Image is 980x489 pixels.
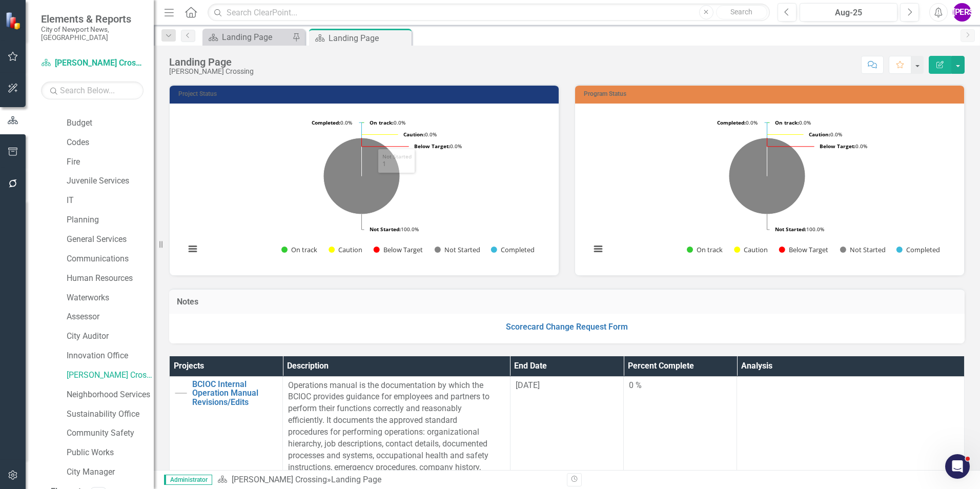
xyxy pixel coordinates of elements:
[41,57,144,69] a: [PERSON_NAME] Crossing
[403,131,437,138] text: 0.0%
[67,350,154,362] a: Innovation Office
[370,226,419,233] text: 100.0%
[370,226,401,233] tspan: Not Started:
[717,119,746,126] tspan: Completed:
[180,111,543,265] svg: Interactive chart
[850,245,886,254] text: Not Started
[192,380,277,407] a: BCIOC Internal Operation Manual Revisions/Edits
[730,8,752,16] span: Search
[67,389,154,401] a: Neighborhood Services
[67,292,154,304] a: Waterworks
[800,3,897,22] button: Aug-25
[169,56,254,68] div: Landing Page
[205,31,290,44] a: Landing Page
[591,242,605,256] button: View chart menu, Chart
[716,5,767,19] button: Search
[729,138,805,214] path: Not Started, 6.
[67,466,154,478] a: City Manager
[217,474,559,486] div: »
[374,245,423,254] button: Show Below Target
[506,322,628,332] a: Scorecard Change Request Form
[222,31,290,44] div: Landing Page
[67,311,154,323] a: Assessor
[5,11,23,29] img: ClearPoint Strategy
[329,32,409,45] div: Landing Page
[178,91,554,97] h3: Project Status
[945,454,970,479] iframe: Intercom live chat
[370,119,405,126] text: 0.0%
[186,242,200,256] button: View chart menu, Chart
[370,119,394,126] tspan: On track:
[896,245,940,254] button: Show Completed
[820,142,867,150] text: 0.0%
[67,331,154,342] a: City Auditor
[331,475,381,484] div: Landing Page
[164,475,212,485] span: Administrator
[67,175,154,187] a: Juvenile Services
[491,245,535,254] button: Show Completed
[67,234,154,246] a: General Services
[775,119,799,126] tspan: On track:
[820,142,855,150] tspan: Below Target:
[584,91,959,97] h3: Program Status
[687,245,723,254] button: Show On track
[414,142,450,150] tspan: Below Target:
[809,131,830,138] tspan: Caution:
[403,131,425,138] tspan: Caution:
[953,3,971,22] button: [PERSON_NAME]
[717,119,758,126] text: 0.0%
[414,142,462,150] text: 0.0%
[232,475,327,484] a: [PERSON_NAME] Crossing
[177,297,957,307] h3: Notes
[516,380,540,390] span: [DATE]
[444,245,480,254] text: Not Started
[629,380,731,392] div: 0 %
[775,226,806,233] tspan: Not Started:
[67,156,154,168] a: Fire
[281,245,317,254] button: Show On track
[67,370,154,381] a: [PERSON_NAME] Crossing
[41,81,144,99] input: Search Below...
[779,245,829,254] button: Show Below Target
[312,119,340,126] tspan: Completed:
[435,245,480,254] button: Show Not Started
[775,119,811,126] text: 0.0%
[180,111,548,265] div: Chart. Highcharts interactive chart.
[809,131,842,138] text: 0.0%
[312,119,352,126] text: 0.0%
[734,245,768,254] button: Show Caution
[67,253,154,265] a: Communications
[585,111,954,265] div: Chart. Highcharts interactive chart.
[41,25,144,42] small: City of Newport News, [GEOGRAPHIC_DATA]
[67,273,154,284] a: Human Resources
[169,68,254,75] div: [PERSON_NAME] Crossing
[175,387,187,399] img: Not Started
[803,7,894,19] div: Aug-25
[41,13,144,25] span: Elements & Reports
[67,117,154,129] a: Budget
[323,138,400,214] path: Not Started, 1.
[840,245,885,254] button: Show Not Started
[67,427,154,439] a: Community Safety
[67,195,154,207] a: IT
[67,447,154,459] a: Public Works
[67,409,154,420] a: Sustainability Office
[67,214,154,226] a: Planning
[67,137,154,149] a: Codes
[585,111,949,265] svg: Interactive chart
[208,4,770,22] input: Search ClearPoint...
[775,226,824,233] text: 100.0%
[329,245,362,254] button: Show Caution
